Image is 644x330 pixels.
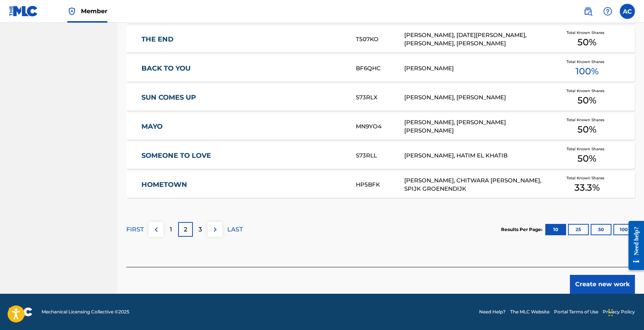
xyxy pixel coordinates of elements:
[606,294,644,330] div: Widget chat
[606,294,644,330] iframe: Chat Widget
[404,118,549,135] div: [PERSON_NAME], [PERSON_NAME] [PERSON_NAME]
[613,224,634,235] button: 100
[568,224,589,235] button: 25
[479,308,506,315] a: Need Help?
[566,30,607,35] span: Total Known Shares
[608,301,613,324] div: Trascina
[545,224,566,235] button: 10
[577,123,596,136] span: 50 %
[577,94,596,107] span: 50 %
[591,224,611,235] button: 50
[404,176,549,193] div: [PERSON_NAME], CHITWARA [PERSON_NAME], SPIJK GROENENDIJK
[620,4,635,19] div: User Menu
[356,93,404,102] div: S73RLX
[141,64,346,73] a: BACK TO YOU
[211,225,220,234] img: right
[184,225,187,234] p: 2
[170,225,172,234] p: 1
[576,65,599,78] span: 100 %
[566,59,607,65] span: Total Known Shares
[356,122,404,131] div: MN9YO4
[574,181,600,194] span: 33.3 %
[566,88,607,94] span: Total Known Shares
[9,6,38,17] img: MLC Logo
[141,35,346,44] a: THE END
[356,64,404,73] div: BF6QHC
[9,307,33,316] img: logo
[577,35,596,49] span: 50 %
[81,7,107,15] span: Member
[67,7,76,16] img: Top Rightsholder
[199,225,202,234] p: 3
[404,93,549,102] div: [PERSON_NAME], [PERSON_NAME]
[152,225,161,234] img: left
[566,117,607,123] span: Total Known Shares
[566,175,607,181] span: Total Known Shares
[141,122,346,131] a: MAYO
[356,151,404,160] div: S73RLL
[600,4,615,19] div: Help
[356,35,404,44] div: T507KO
[603,7,612,16] img: help
[141,180,346,189] a: HOMETOWN
[404,64,549,73] div: [PERSON_NAME]
[227,225,243,234] p: LAST
[42,308,129,315] span: Mechanical Licensing Collective © 2025
[141,151,346,160] a: SOMEONE TO LOVE
[126,225,144,234] p: FIRST
[623,215,644,276] iframe: Resource Center
[356,180,404,189] div: HP5BFK
[404,31,549,48] div: [PERSON_NAME], [DATE][PERSON_NAME], [PERSON_NAME], [PERSON_NAME]
[583,7,593,16] img: search
[501,226,544,233] p: Results Per Page:
[554,308,598,315] a: Portal Terms of Use
[510,308,549,315] a: The MLC Website
[570,275,635,294] button: Create new work
[404,151,549,160] div: [PERSON_NAME], HATIM EL KHATIB
[577,152,596,165] span: 50 %
[580,4,596,19] a: Public Search
[603,308,635,315] a: Privacy Policy
[141,93,346,102] a: SUN COMES UP
[566,146,607,152] span: Total Known Shares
